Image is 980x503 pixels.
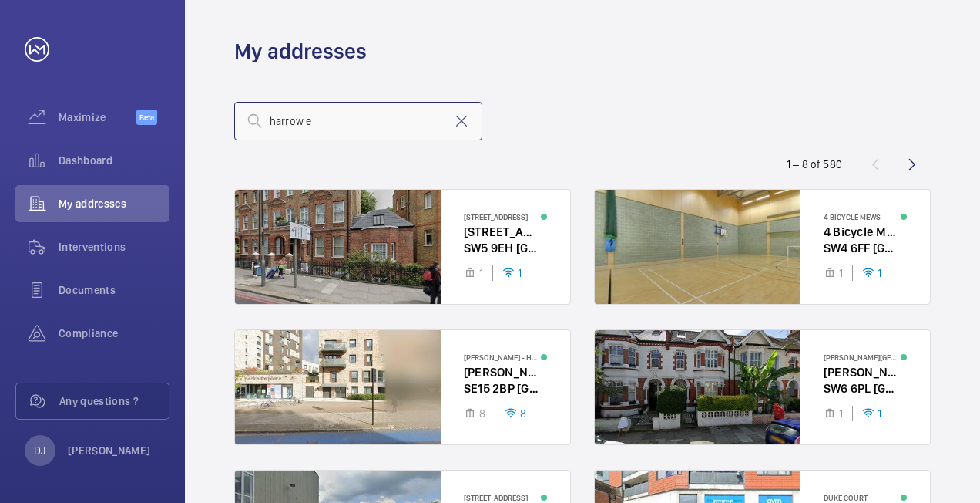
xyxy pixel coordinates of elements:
p: DJ [34,443,45,458]
span: Beta [136,110,157,125]
h1: My addresses [234,37,367,66]
span: Any questions ? [59,393,169,409]
p: [PERSON_NAME] [68,443,151,458]
span: My addresses [59,196,169,211]
span: Documents [59,282,169,298]
span: Compliance [59,326,169,341]
span: Dashboard [59,153,169,168]
span: Maximize [59,110,136,125]
span: Interventions [59,239,169,255]
input: Search by address [234,102,482,140]
div: 1 – 8 of 580 [787,157,842,172]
